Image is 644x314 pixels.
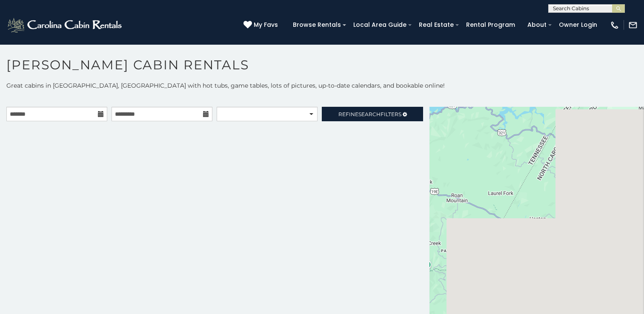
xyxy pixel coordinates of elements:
[6,17,124,34] img: White-1-2.png
[338,111,401,117] span: Refine Filters
[555,18,601,31] a: Owner Login
[358,111,381,117] span: Search
[610,20,619,30] img: phone-regular-white.png
[243,20,280,30] a: My Favs
[415,18,458,31] a: Real Estate
[322,107,423,121] a: RefineSearchFilters
[289,18,345,31] a: Browse Rentals
[349,18,411,31] a: Local Area Guide
[462,18,519,31] a: Rental Program
[628,20,638,30] img: mail-regular-white.png
[523,18,551,31] a: About
[254,20,278,29] span: My Favs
